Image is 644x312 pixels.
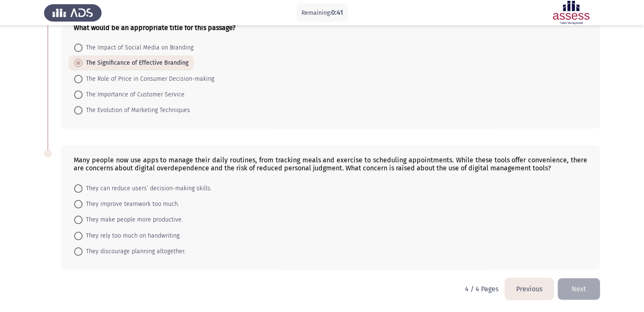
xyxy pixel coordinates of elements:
p: Remaining: [301,8,343,18]
span: They can reduce users’ decision-making skills. [83,183,212,194]
button: load next page [558,278,600,300]
span: They discourage planning altogether. [83,246,185,257]
span: The Impact of Social Media on Branding [83,43,193,53]
button: load previous page [505,278,553,300]
span: They rely too much on handwriting. [83,231,181,241]
span: The Significance of Effective Branding [83,58,188,68]
span: The Evolution of Marketing Techniques [83,105,190,115]
div: Many people now use apps to manage their daily routines, from tracking meals and exercise to sche... [74,156,587,172]
span: They make people more productive. [83,215,183,225]
img: Assessment logo of ASSESS English Language Assessment (3 Module) (Ba - IB) [542,1,600,25]
b: What would be an appropriate title for this passage? [74,24,235,32]
p: 4 / 4 Pages [465,285,498,293]
span: 0:41 [331,8,343,16]
span: They improve teamwork too much. [83,199,179,209]
span: The Importance of Customer Service [83,90,185,100]
span: The Role of Price in Consumer Decision-making [83,74,214,84]
img: Assess Talent Management logo [44,1,102,25]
